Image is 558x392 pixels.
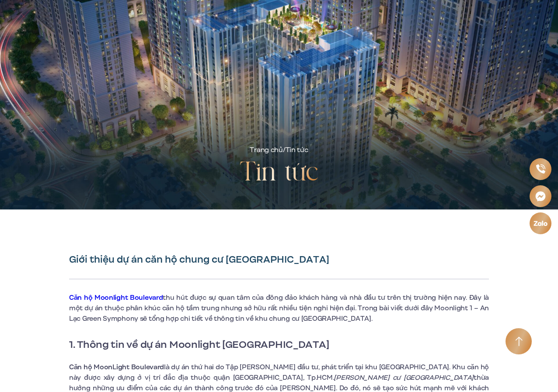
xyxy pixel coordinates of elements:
img: Arrow icon [515,336,523,347]
span: Tin tức [286,145,308,155]
b: Căn hộ MoonLight Boulevard [69,362,164,372]
span: là dự án thứ hai do Tập [PERSON_NAME] đầu tư, phát triển tại khu [GEOGRAPHIC_DATA]. Khu căn hộ nà... [69,362,489,382]
img: Zalo icon [533,220,548,225]
img: Phone icon [536,164,545,173]
strong: 1. Thông tin về dự án Moonlight [GEOGRAPHIC_DATA] [69,337,329,352]
h1: Giới thiệu dự án căn hộ chung cư [GEOGRAPHIC_DATA] [69,253,489,266]
span: [PERSON_NAME] cư [GEOGRAPHIC_DATA] [334,373,474,382]
a: Trang chủ [250,145,282,155]
img: Messenger icon [535,191,546,201]
a: Căn hộ Moonlight Boulevard [69,293,163,302]
h2: Tin tức [240,156,318,191]
span: thu hút được sự quan tâm của đông đảo khách hàng và nhà đầu tư trên thị trường hiện nay. Đây là m... [69,293,489,323]
div: / [250,145,308,156]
